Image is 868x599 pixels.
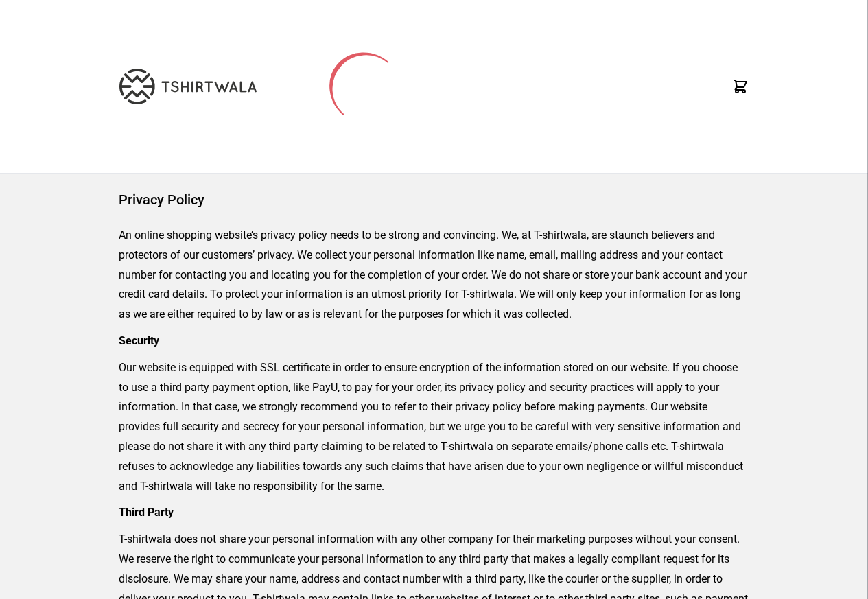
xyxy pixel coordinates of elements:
h1: Privacy Policy [119,190,749,209]
p: Our website is equipped with SSL certificate in order to ensure encryption of the information sto... [119,358,749,497]
p: An online shopping website’s privacy policy needs to be strong and convincing. We, at T-shirtwala... [119,226,749,325]
strong: Third Party [119,506,174,519]
strong: Security [119,334,159,347]
img: TW-LOGO-400-104.png [119,69,257,104]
